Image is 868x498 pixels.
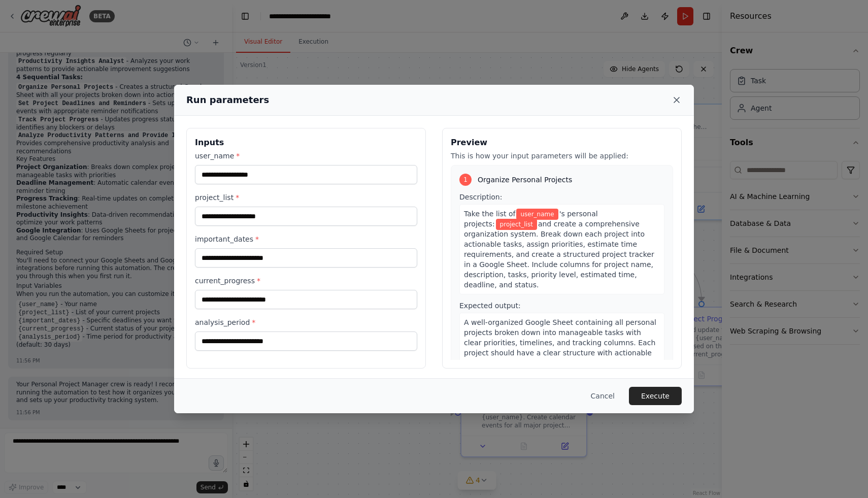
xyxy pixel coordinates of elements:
[478,175,572,185] span: Organize Personal Projects
[464,210,598,228] span: 's personal projects:
[459,193,502,201] span: Description:
[195,276,417,286] label: current_progress
[629,387,682,405] button: Execute
[496,219,537,230] span: Variable: project_list
[464,220,654,289] span: and create a comprehensive organization system. Break down each project into actionable tasks, as...
[464,210,515,218] span: Take the list of
[195,151,417,161] label: user_name
[459,174,472,186] div: 1
[459,302,521,310] span: Expected output:
[186,93,269,107] h2: Run parameters
[195,137,417,149] h3: Inputs
[195,317,417,327] label: analysis_period
[451,151,673,161] p: This is how your input parameters will be applied:
[195,192,417,203] label: project_list
[451,137,673,149] h3: Preview
[516,209,558,220] span: Variable: user_name
[464,318,656,367] span: A well-organized Google Sheet containing all personal projects broken down into manageable tasks ...
[583,387,623,405] button: Cancel
[195,234,417,244] label: important_dates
